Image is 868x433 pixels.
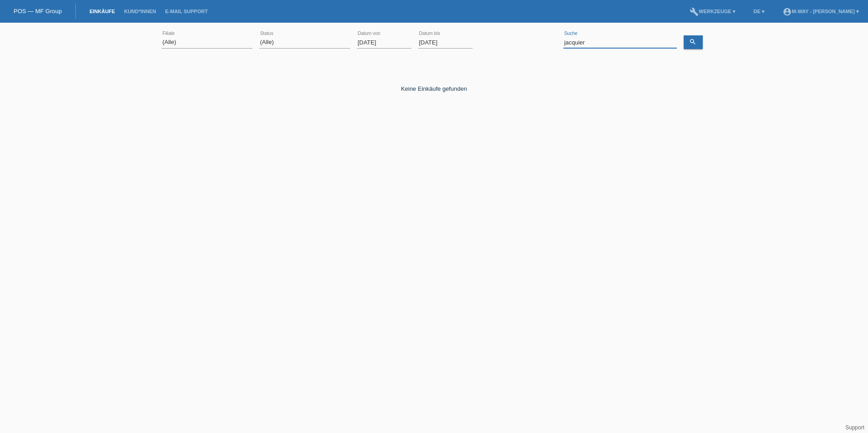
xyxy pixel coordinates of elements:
a: Kund*innen [119,9,160,14]
a: E-Mail Support [161,9,212,14]
i: search [689,38,696,45]
a: search [684,35,703,49]
a: Support [845,424,864,431]
div: Keine Einkäufe gefunden [162,72,706,92]
a: buildWerkzeuge ▾ [685,9,740,14]
i: account_circle [783,7,792,16]
a: POS — MF Group [14,8,62,15]
i: build [690,7,699,16]
a: DE ▾ [749,9,769,14]
a: Einkäufe [85,9,119,14]
a: account_circlem-way - [PERSON_NAME] ▾ [778,9,863,14]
